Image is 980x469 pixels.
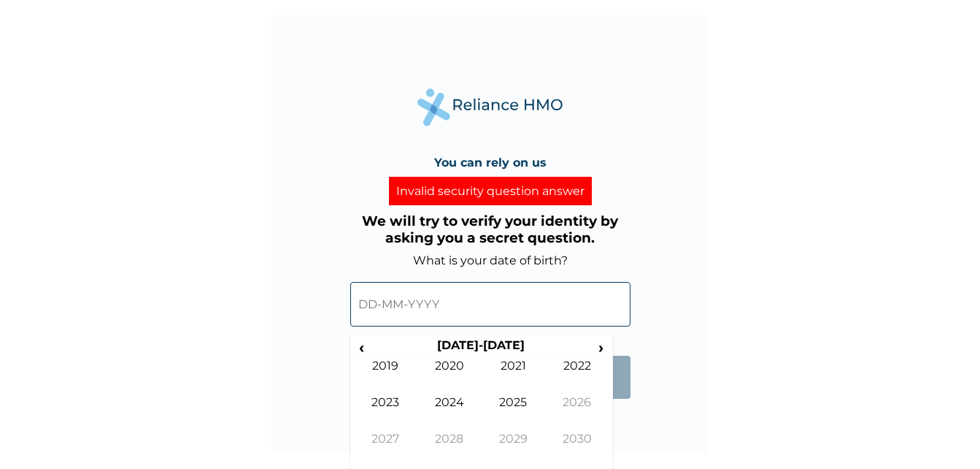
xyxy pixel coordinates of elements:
[545,359,609,395] td: 2022
[545,395,609,432] td: 2026
[482,395,546,432] td: 2025
[417,395,482,432] td: 2024
[350,282,630,327] input: DD-MM-YYYY
[354,432,418,468] td: 2027
[354,338,369,356] span: ‹
[413,253,568,267] label: What is your date of birth?
[482,359,546,395] td: 2021
[482,432,546,468] td: 2029
[350,213,630,246] h3: We will try to verify your identity by asking you a secret question.
[417,359,482,395] td: 2020
[369,338,593,359] th: [DATE]-[DATE]
[545,432,609,468] td: 2030
[434,156,547,169] h4: You can rely on us
[417,88,563,126] img: Reliance Health's Logo
[417,432,482,468] td: 2028
[593,338,609,356] span: ›
[389,177,592,205] div: Invalid security question answer
[354,359,418,395] td: 2019
[354,395,418,432] td: 2023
